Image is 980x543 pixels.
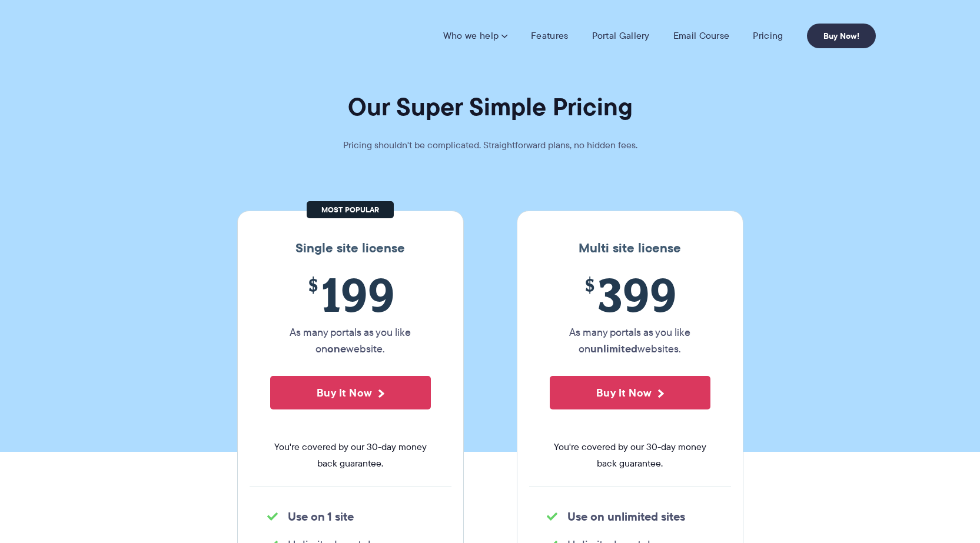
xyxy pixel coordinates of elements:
[270,324,431,357] p: As many portals as you like on website.
[592,30,650,42] a: Portal Gallery
[567,508,685,525] strong: Use on unlimited sites
[270,268,431,321] span: 199
[443,30,507,42] a: Who we help
[270,376,431,409] button: Buy It Now
[531,30,568,42] a: Features
[753,30,783,42] a: Pricing
[270,439,431,472] span: You're covered by our 30-day money back guarantee.
[529,241,731,256] h3: Multi site license
[327,341,346,357] strong: one
[288,508,354,525] strong: Use on 1 site
[550,376,710,409] button: Buy It Now
[807,24,876,48] a: Buy Now!
[250,241,451,256] h3: Single site license
[590,341,637,357] strong: unlimited
[550,439,710,472] span: You're covered by our 30-day money back guarantee.
[550,268,710,321] span: 399
[314,137,667,154] p: Pricing shouldn't be complicated. Straightforward plans, no hidden fees.
[673,30,730,42] a: Email Course
[550,324,710,357] p: As many portals as you like on websites.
